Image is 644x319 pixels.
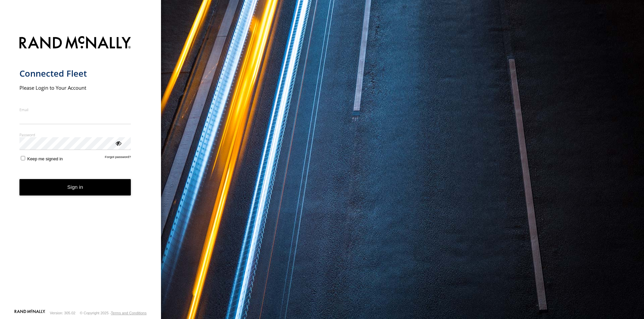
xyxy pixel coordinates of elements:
[80,311,147,315] div: © Copyright 2025 -
[14,310,45,316] a: Visit our Website
[19,32,142,309] form: main
[21,156,25,160] input: Keep me signed in
[19,35,131,52] img: Rand McNally
[19,132,131,137] label: Password
[19,68,131,79] h1: Connected Fleet
[115,140,121,146] div: ViewPassword
[19,107,131,112] label: Email
[50,311,75,315] div: Version: 305.02
[27,156,63,161] span: Keep me signed in
[19,179,131,195] button: Sign in
[111,311,147,315] a: Terms and Conditions
[105,155,131,161] a: Forgot password?
[19,84,131,91] h2: Please Login to Your Account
